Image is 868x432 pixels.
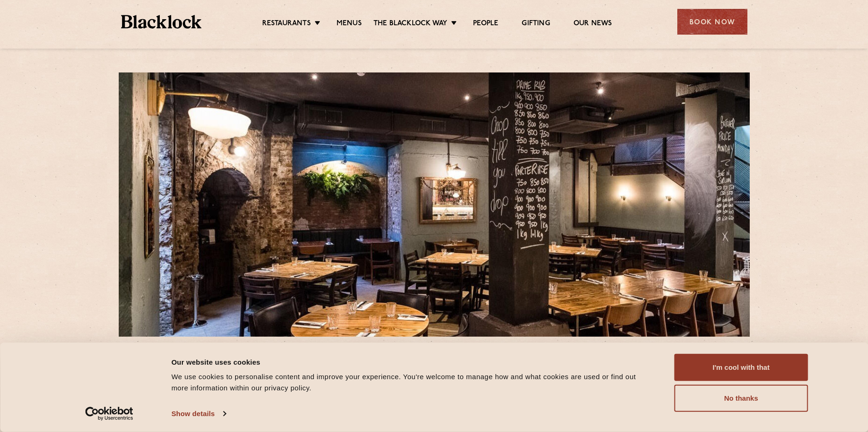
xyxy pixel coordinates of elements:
button: I'm cool with that [674,354,808,381]
a: Gifting [522,19,550,29]
div: We use cookies to personalise content and improve your experience. You're welcome to manage how a... [172,371,653,394]
a: Our News [574,19,612,29]
div: Our website uses cookies [172,356,653,367]
button: No thanks [674,385,808,412]
img: BL_Textured_Logo-footer-cropped.svg [121,15,202,29]
a: Menus [337,19,362,29]
a: Show details [172,407,226,421]
a: The Blacklock Way [373,19,447,29]
a: Restaurants [262,19,311,29]
a: People [473,19,498,29]
div: Book Now [677,9,747,35]
a: Usercentrics Cookiebot - opens in a new window [68,407,150,421]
